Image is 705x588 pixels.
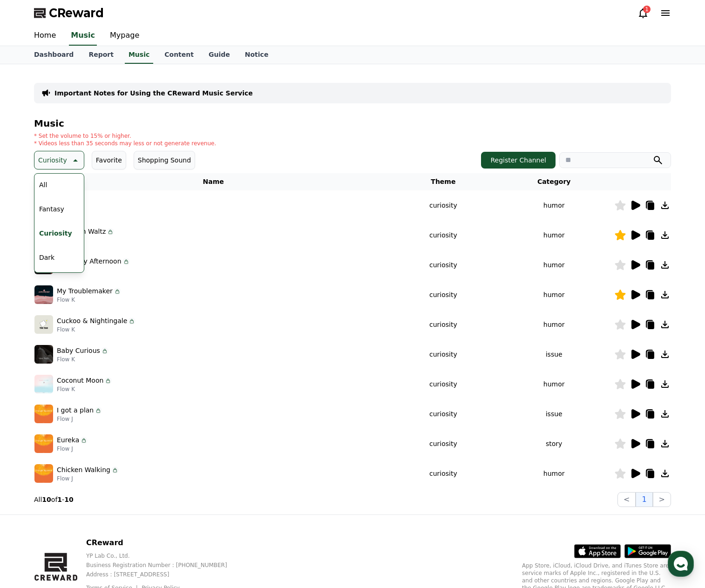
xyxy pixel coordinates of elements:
[57,435,79,445] p: Eureka
[393,399,494,429] td: curiosity
[57,385,112,393] p: Flow K
[35,175,51,195] button: All
[201,46,237,64] a: Guide
[494,250,614,280] td: humor
[393,220,494,250] td: curiosity
[393,429,494,459] td: curiosity
[35,223,76,243] button: Curiosity
[77,310,105,317] span: Messages
[34,405,53,423] img: music
[57,237,114,244] p: Flow K
[494,173,614,190] th: Category
[61,295,120,318] a: Messages
[617,492,636,507] button: <
[494,399,614,429] td: issue
[54,88,253,98] a: Important Notes for Using the CReward Music Service
[57,346,100,356] p: Baby Curious
[49,6,104,20] span: CReward
[494,339,614,369] td: issue
[57,406,94,415] p: I got a plan
[120,295,179,318] a: Settings
[57,445,88,453] p: Flow J
[42,496,51,503] strong: 10
[3,295,61,318] a: Home
[125,46,153,64] a: Music
[34,315,53,334] img: music
[35,199,68,219] button: Fantasy
[637,7,649,19] a: 1
[138,309,161,317] span: Settings
[34,345,53,364] img: music
[35,247,58,268] button: Dark
[34,132,216,140] p: * Set the volume to 15% or higher.
[27,26,63,46] a: Home
[102,26,147,46] a: Mypage
[393,339,494,369] td: curiosity
[636,492,652,507] button: 1
[57,266,130,274] p: Flow K
[481,152,556,169] button: Register Channel
[57,376,103,385] p: Coconut Moon
[34,375,53,393] img: music
[57,257,122,266] p: A Drowsy Afternoon
[24,309,40,317] span: Home
[34,118,671,128] h4: Music
[393,173,494,190] th: Theme
[653,492,671,507] button: >
[64,496,73,503] strong: 10
[134,151,195,169] button: Shopping Sound
[34,140,216,147] p: * Videos less than 35 seconds may less or not generate revenue.
[494,369,614,399] td: humor
[57,415,102,423] p: Flow J
[393,369,494,399] td: curiosity
[34,434,53,453] img: music
[69,26,97,46] a: Music
[494,459,614,488] td: humor
[34,464,53,483] img: music
[393,250,494,280] td: curiosity
[494,310,614,339] td: humor
[393,190,494,220] td: curiosity
[81,46,121,64] a: Report
[393,310,494,339] td: curiosity
[38,154,67,167] p: Curiosity
[34,151,84,169] button: Curiosity
[86,561,242,569] p: Business Registration Number : [PHONE_NUMBER]
[57,475,119,482] p: Flow J
[393,280,494,310] td: curiosity
[57,356,108,363] p: Flow K
[57,465,110,475] p: Chicken Walking
[92,151,126,169] button: Favorite
[86,552,242,560] p: YP Lab Co., Ltd.
[57,296,121,304] p: Flow K
[494,220,614,250] td: humor
[494,429,614,459] td: story
[157,46,201,64] a: Content
[393,459,494,488] td: curiosity
[237,46,276,64] a: Notice
[34,495,74,504] p: All of -
[34,285,53,304] img: music
[57,496,62,503] strong: 1
[86,537,242,548] p: CReward
[57,286,113,296] p: My Troublemaker
[86,571,242,578] p: Address : [STREET_ADDRESS]
[57,316,127,326] p: Cuckoo & Nightingale
[57,326,136,333] p: Flow K
[27,46,81,64] a: Dashboard
[34,173,393,190] th: Name
[643,6,651,13] div: 1
[34,6,104,20] a: CReward
[494,190,614,220] td: humor
[494,280,614,310] td: humor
